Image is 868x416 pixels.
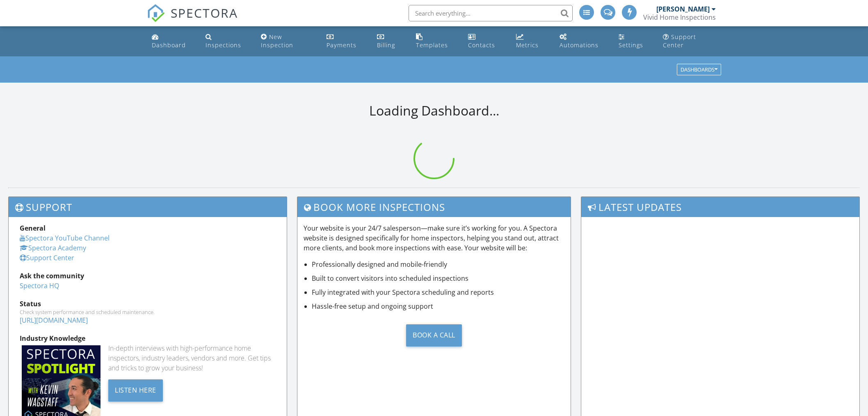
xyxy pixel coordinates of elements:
a: SPECTORA [147,11,238,28]
div: Support Center [663,33,696,49]
div: [PERSON_NAME] [656,5,710,13]
a: New Inspection [258,30,317,53]
div: Billing [377,41,395,49]
div: Listen Here [108,379,163,402]
img: The Best Home Inspection Software - Spectora [147,4,165,22]
div: Ask the community [20,271,276,281]
a: Listen Here [108,385,163,394]
input: Search everything... [409,5,573,21]
div: Automations [560,41,598,49]
div: Industry Knowledge [20,333,276,343]
a: Templates [413,30,458,53]
div: Payments [327,41,356,49]
h3: Latest Updates [581,197,859,217]
h3: Support [9,197,287,217]
strong: General [20,224,46,233]
li: Hassle-free setup and ongoing support [312,301,564,311]
a: Book a Call [304,318,564,353]
li: Built to convert visitors into scheduled inspections [312,273,564,283]
button: Dashboards [677,64,721,76]
a: Billing [374,30,406,53]
span: SPECTORA [171,4,238,21]
a: Automations (Advanced) [556,30,609,53]
a: Metrics [513,30,550,53]
div: Status [20,299,276,309]
div: Contacts [468,41,495,49]
a: Inspections [202,30,251,53]
div: Dashboard [152,41,186,49]
a: Spectora Academy [20,243,86,252]
p: Your website is your 24/7 salesperson—make sure it’s working for you. A Spectora website is desig... [304,223,564,253]
h3: Book More Inspections [297,197,571,217]
a: Dashboard [148,30,196,53]
a: [URL][DOMAIN_NAME] [20,316,88,325]
div: Book a Call [406,324,462,347]
div: Check system performance and scheduled maintenance. [20,309,276,315]
div: Metrics [516,41,539,49]
a: Support Center [660,30,720,53]
div: Templates [416,41,448,49]
div: Dashboards [681,67,717,73]
a: Payments [323,30,367,53]
div: Vivid Home Inspections [643,13,716,21]
li: Professionally designed and mobile-friendly [312,259,564,269]
li: Fully integrated with your Spectora scheduling and reports [312,287,564,297]
a: Settings [615,30,653,53]
a: Support Center [20,253,74,262]
div: In-depth interviews with high-performance home inspectors, industry leaders, vendors and more. Ge... [108,343,276,373]
a: Spectora YouTube Channel [20,233,110,243]
div: Settings [619,41,643,49]
div: New Inspection [261,33,293,49]
div: Inspections [206,41,241,49]
a: Contacts [465,30,506,53]
a: Spectora HQ [20,281,59,290]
